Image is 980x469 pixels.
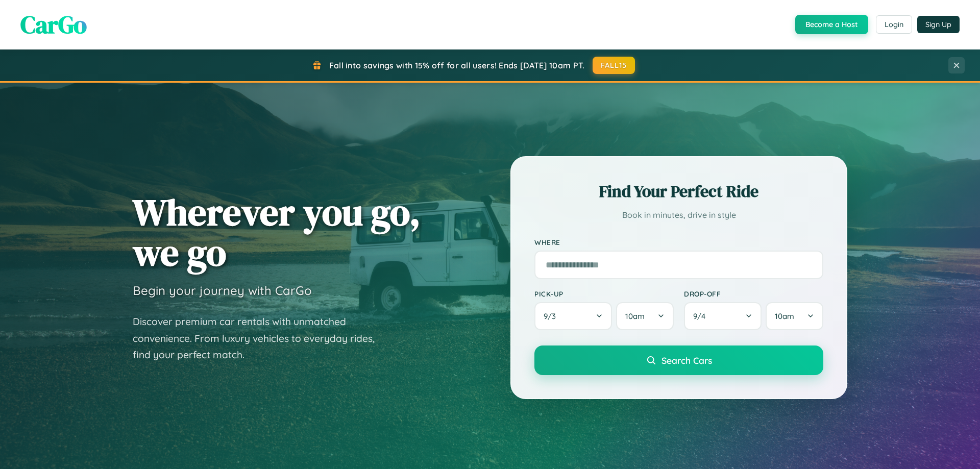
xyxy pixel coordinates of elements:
[693,311,710,321] span: 9 / 4
[534,238,823,246] label: Where
[661,355,712,366] span: Search Cars
[133,313,388,363] p: Discover premium car rentals with unmatched convenience. From luxury vehicles to everyday rides, ...
[593,57,635,74] button: FALL15
[625,311,645,321] span: 10am
[917,16,960,33] button: Sign Up
[766,302,823,330] button: 10am
[534,180,823,203] h2: Find Your Perfect Ride
[684,289,823,298] label: Drop-off
[775,311,794,321] span: 10am
[616,302,674,330] button: 10am
[795,15,868,34] button: Become a Host
[684,302,762,330] button: 9/4
[534,345,823,375] button: Search Cars
[329,60,585,70] span: Fall into savings with 15% off for all users! Ends [DATE] 10am PT.
[534,289,674,298] label: Pick-up
[544,311,561,321] span: 9 / 3
[133,283,312,298] h3: Begin your journey with CarGo
[534,208,823,223] p: Book in minutes, drive in style
[876,15,912,34] button: Login
[133,192,421,273] h1: Wherever you go, we go
[20,8,87,41] span: CarGo
[534,302,612,330] button: 9/3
